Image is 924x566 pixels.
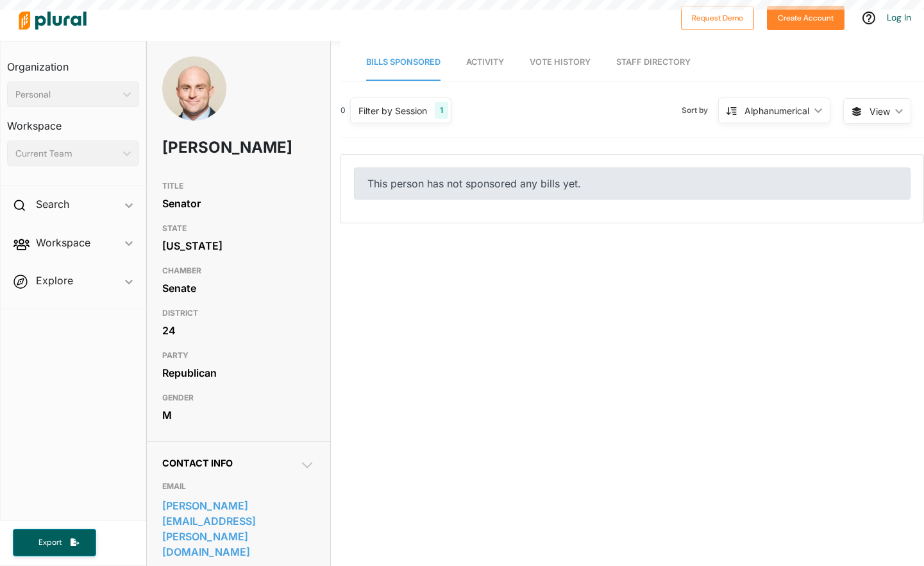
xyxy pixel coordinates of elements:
img: Headshot of Danny Britt [162,56,226,153]
div: 1 [435,102,448,119]
h3: DISTRICT [162,305,315,321]
div: Filter by Session [358,104,427,117]
div: 0 [340,105,346,116]
div: Republican [162,363,315,382]
h3: EMAIL [162,479,315,494]
span: Export [29,537,71,548]
button: Create Account [767,6,844,30]
span: View [869,105,890,118]
h3: STATE [162,221,315,236]
span: Bills Sponsored [366,57,441,67]
span: Vote History [530,57,591,67]
span: Sort by [682,105,718,116]
h3: Workspace [7,107,139,135]
a: [PERSON_NAME][EMAIL_ADDRESS][PERSON_NAME][DOMAIN_NAME] [162,496,315,562]
h2: Search [36,197,69,211]
h3: TITLE [162,178,315,194]
div: Senate [162,279,315,298]
a: Create Account [767,10,844,24]
button: Request Demo [681,6,754,30]
a: Request Demo [681,10,754,24]
a: Activity [466,44,504,81]
span: Contact Info [162,458,233,468]
a: Log In [887,12,911,23]
div: This person has not sponsored any bills yet. [354,167,911,200]
button: Export [13,529,96,556]
div: Personal [15,88,118,101]
div: 24 [162,321,315,340]
div: [US_STATE] [162,236,315,255]
div: Senator [162,194,315,213]
h3: Organization [7,48,139,76]
div: Alphanumerical [744,104,809,117]
h3: PARTY [162,348,315,363]
a: Staff Directory [616,44,691,81]
a: Bills Sponsored [366,44,441,81]
a: Vote History [530,44,591,81]
h3: CHAMBER [162,263,315,279]
div: M [162,406,315,425]
div: Current Team [15,147,118,160]
h1: [PERSON_NAME] [162,128,254,167]
span: Activity [466,57,504,67]
h3: GENDER [162,390,315,406]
